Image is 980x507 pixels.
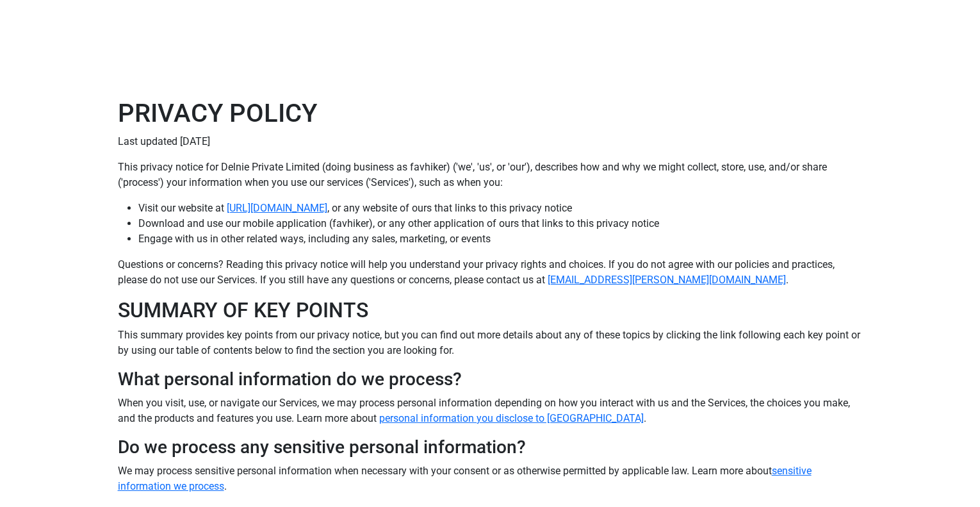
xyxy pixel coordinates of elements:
h1: PRIVACY POLICY [118,98,863,129]
p: We may process sensitive personal information when necessary with your consent or as otherwise pe... [118,463,863,494]
p: Last updated [DATE] [118,134,863,149]
p: Questions or concerns? Reading this privacy notice will help you understand your privacy rights a... [118,257,863,288]
p: When you visit, use, or navigate our Services, we may process personal information depending on h... [118,395,863,426]
p: This summary provides key points from our privacy notice, but you can find out more details about... [118,328,863,358]
h3: What personal information do we process? [118,369,863,390]
li: Engage with us in other related ways, including any sales, marketing, or events [138,231,863,247]
li: Visit our website at , or any website of ours that links to this privacy notice [138,201,863,216]
h2: SUMMARY OF KEY POINTS [118,298,863,322]
a: personal information you disclose to [GEOGRAPHIC_DATA] [379,412,644,424]
p: This privacy notice for Delnie Private Limited (doing business as favhiker) ('we', 'us', or 'our'... [118,160,863,190]
a: [URL][DOMAIN_NAME] [227,202,327,214]
li: Download and use our mobile application (favhiker), or any other application of ours that links t... [138,216,863,231]
a: sensitive information we process [118,465,812,492]
h3: Do we process any sensitive personal information? [118,436,863,458]
a: [EMAIL_ADDRESS][PERSON_NAME][DOMAIN_NAME] [548,274,786,286]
